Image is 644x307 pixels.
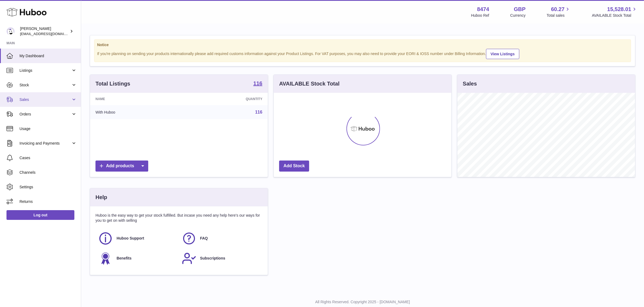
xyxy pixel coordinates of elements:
[19,199,77,204] span: Returns
[463,80,477,87] h3: Sales
[95,80,130,87] h3: Total Listings
[514,6,526,13] strong: GBP
[200,256,225,261] span: Subscriptions
[19,112,71,117] span: Orders
[477,6,489,13] strong: 8474
[97,42,628,47] strong: Notice
[95,194,107,201] h3: Help
[510,13,526,18] div: Currency
[19,53,77,59] span: My Dashboard
[6,210,74,220] a: Log out
[97,48,628,59] div: If you're planning on sending your products internationally please add required customs informati...
[184,93,268,105] th: Quantity
[95,161,148,172] a: Add products
[98,231,176,246] a: Huboo Support
[253,81,262,87] a: 116
[486,49,519,59] a: View Listings
[182,231,260,246] a: FAQ
[255,110,262,114] a: 116
[19,141,71,146] span: Invoicing and Payments
[6,27,15,35] img: internalAdmin-8474@internal.huboo.com
[19,68,71,73] span: Listings
[85,299,640,305] p: All Rights Reserved. Copyright 2025 - [DOMAIN_NAME]
[19,170,77,175] span: Channels
[117,236,144,241] span: Huboo Support
[20,32,80,36] span: [EMAIL_ADDRESS][DOMAIN_NAME]
[253,81,262,86] strong: 116
[98,251,176,266] a: Benefits
[547,13,571,18] span: Total sales
[551,6,564,13] span: 60.27
[547,6,571,18] a: 60.27 Total sales
[95,213,262,223] p: Huboo is the easy way to get your stock fulfilled. But incase you need any help here's our ways f...
[19,83,71,88] span: Stock
[19,155,77,161] span: Cases
[90,93,184,105] th: Name
[20,26,69,36] div: [PERSON_NAME]
[117,256,131,261] span: Benefits
[279,161,309,172] a: Add Stock
[607,6,631,13] span: 15,528.01
[90,105,184,119] td: With Huboo
[592,13,638,18] span: AVAILABLE Stock Total
[279,80,339,87] h3: AVAILABLE Stock Total
[19,185,77,190] span: Settings
[592,6,638,18] a: 15,528.01 AVAILABLE Stock Total
[200,236,208,241] span: FAQ
[471,13,489,18] div: Huboo Ref
[182,251,260,266] a: Subscriptions
[19,97,71,102] span: Sales
[19,126,77,131] span: Usage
